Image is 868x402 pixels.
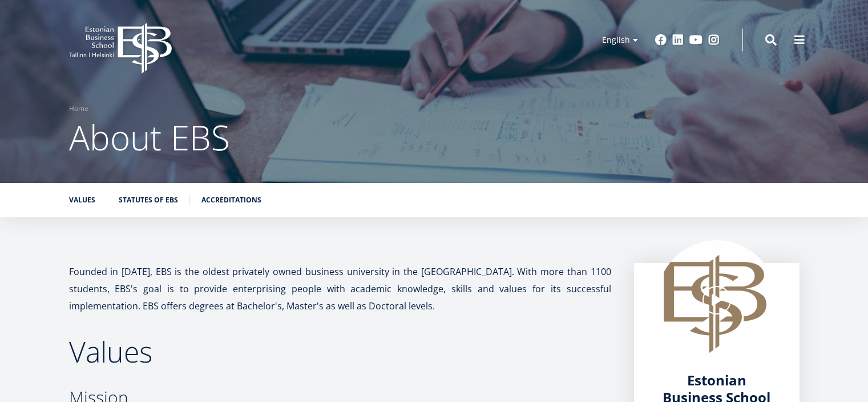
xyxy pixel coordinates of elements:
span: About EBS [69,114,230,161]
a: Values [69,194,95,206]
a: Instagram [708,34,720,46]
a: Home [69,103,88,114]
h2: Values [69,337,611,366]
a: Linkedin [672,34,684,46]
a: Statutes of EBS [119,194,178,206]
a: Accreditations [201,194,261,206]
a: Facebook [655,34,667,46]
a: Youtube [689,34,703,46]
p: Founded in [DATE], EBS is the oldest privately owned business university in the [GEOGRAPHIC_DATA]... [69,263,611,315]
